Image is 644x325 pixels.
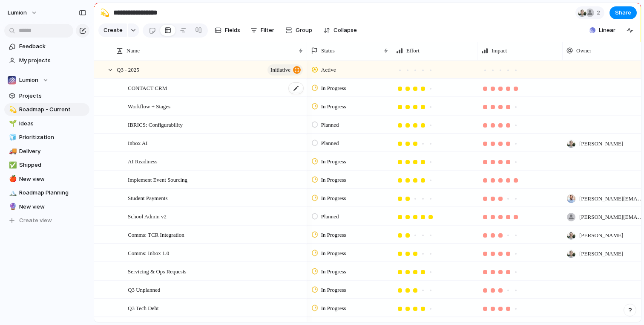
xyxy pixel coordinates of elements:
span: Fields [225,26,240,35]
div: 🍎 [9,174,15,184]
span: Q3 - 2025 [117,64,139,74]
span: CONTACT CRM [128,83,167,93]
button: Group [281,23,316,37]
span: Collapse [333,26,357,35]
button: 💫 [98,6,112,20]
button: Share [609,6,637,19]
span: In Progress [321,231,346,239]
span: In Progress [321,176,346,184]
span: Roadmap Planning [19,189,86,197]
span: Workflow + Stages [128,101,170,111]
span: [PERSON_NAME][EMAIL_ADDRESS][DOMAIN_NAME] [579,213,644,221]
span: New view [19,175,86,183]
button: 🚚 [8,147,16,156]
span: Planned [321,139,339,148]
span: Status [321,46,335,55]
span: School Admin v2 [128,211,167,221]
span: Active [321,66,336,74]
button: 🔮 [8,203,16,211]
a: 🏔️Roadmap Planning [4,186,89,199]
button: 🧊 [8,133,16,142]
span: 2 [597,9,603,17]
span: Inbox AI [128,138,148,148]
span: In Progress [321,286,346,294]
span: Implement Event Sourcing [128,174,187,184]
span: Effort [406,46,420,55]
span: Comms: TCR Integration [128,229,184,239]
button: Lumion [4,74,89,87]
div: 🔮 [9,202,15,212]
div: 🏔️ [9,188,15,198]
span: Name [126,46,140,55]
span: Shipped [19,161,86,169]
a: 🧊Prioritization [4,131,89,144]
span: [PERSON_NAME] [579,231,623,240]
span: Lumion [19,76,38,84]
span: Planned [321,212,339,221]
span: Q3 Unplanned [128,284,160,294]
button: 🍎 [8,175,16,183]
button: Collapse [320,23,360,37]
span: Owner [576,46,591,55]
a: 🔮New view [4,200,89,213]
span: My projects [19,56,86,65]
button: Lumion [4,6,42,20]
button: ✅ [8,161,16,169]
span: [PERSON_NAME] [579,250,623,258]
a: 🍎New view [4,173,89,186]
button: Linear [586,24,619,37]
span: IBRICS: Configurability [128,119,183,129]
button: initiative [267,64,303,75]
span: In Progress [321,84,346,93]
span: Share [615,9,631,17]
span: Q3 Tech Debt [128,303,159,313]
span: initiative [270,64,290,76]
span: Prioritization [19,133,86,142]
a: My projects [4,54,89,67]
span: Servicing & Ops Requests [128,266,187,276]
span: Delivery [19,147,86,156]
span: In Progress [321,267,346,276]
span: AI Readiness [128,156,158,166]
span: In Progress [321,194,346,203]
span: Create view [19,216,52,225]
span: Group [296,26,312,35]
span: Impact [492,46,507,55]
a: Projects [4,90,89,102]
button: Create view [4,214,89,227]
span: Comms: Inbox 1.0 [128,248,169,258]
span: Student Payments [128,193,168,203]
span: New view [19,203,86,211]
span: In Progress [321,249,346,258]
div: 💫 [9,105,15,115]
div: 🧊 [9,133,15,142]
span: In Progress [321,102,346,111]
span: [PERSON_NAME][EMAIL_ADDRESS][DOMAIN_NAME] [579,194,644,203]
a: Feedback [4,40,89,53]
span: Lumion [8,9,27,17]
span: Linear [599,26,615,35]
span: Create [103,26,123,35]
span: In Progress [321,157,346,166]
a: 💫Roadmap - Current [4,103,89,116]
span: Filter [261,26,274,35]
span: Projects [19,92,86,100]
div: 🚚 [9,146,15,156]
a: 🚚Delivery [4,145,89,158]
a: 🌱Ideas [4,117,89,130]
span: Ideas [19,119,86,128]
div: ✅ [9,160,15,170]
button: 🌱 [8,119,16,128]
a: ✅Shipped [4,159,89,171]
span: Feedback [19,42,86,51]
button: 🏔️ [8,189,16,197]
span: [PERSON_NAME] [579,139,623,148]
button: Create [98,23,127,37]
